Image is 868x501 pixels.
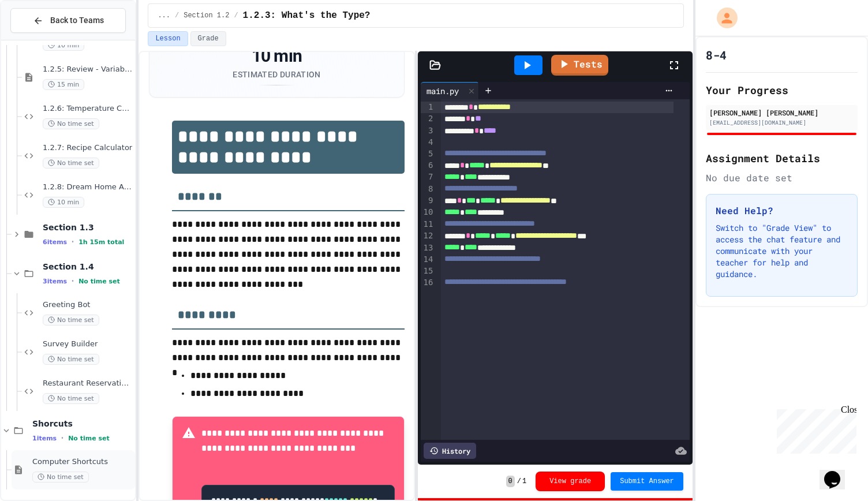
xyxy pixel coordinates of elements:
span: 10 min [43,40,84,51]
span: No time set [68,435,110,442]
h3: Need Help? [716,204,848,218]
span: Computer Shortcuts [32,457,133,467]
span: 1.2.5: Review - Variables and Data Types [43,65,133,74]
span: 0 [506,476,515,487]
div: 10 min [233,46,320,66]
div: main.py [421,85,465,97]
div: 3 [421,125,435,137]
button: Grade [190,31,226,46]
span: • [72,237,74,246]
span: ... [158,11,170,20]
div: 4 [421,137,435,148]
span: Shorcuts [32,418,133,429]
iframe: chat widget [820,455,856,489]
button: Lesson [148,31,188,46]
h2: Assignment Details [706,150,858,166]
span: Greeting Bot [43,300,133,310]
div: 2 [421,113,435,125]
div: 6 [421,160,435,171]
span: / [517,477,521,486]
div: 5 [421,148,435,160]
button: Back to Teams [10,8,126,33]
div: main.py [421,82,479,99]
div: 16 [421,277,435,289]
span: / [234,11,238,20]
span: • [72,276,74,286]
div: [EMAIL_ADDRESS][DOMAIN_NAME] [709,118,854,127]
span: No time set [43,393,99,404]
div: History [424,443,476,459]
span: Section 1.3 [43,222,133,233]
span: Restaurant Reservation System [43,379,133,388]
div: Chat with us now!Close [5,5,80,73]
iframe: chat widget [772,405,856,454]
span: No time set [43,118,99,129]
div: 7 [421,171,435,183]
div: 14 [421,254,435,266]
div: 13 [421,242,435,254]
span: No time set [32,472,89,483]
span: 15 min [43,79,84,90]
span: No time set [43,315,99,326]
span: 3 items [43,278,67,285]
span: Section 1.2 [184,11,229,20]
div: 1 [421,102,435,113]
span: No time set [43,354,99,365]
div: 12 [421,230,435,242]
div: 11 [421,219,435,230]
div: 15 [421,266,435,277]
span: 1.2.6: Temperature Converter [43,104,133,114]
div: [PERSON_NAME] [PERSON_NAME] [709,107,854,118]
span: Back to Teams [50,14,104,27]
div: 8 [421,184,435,195]
span: 1.2.7: Recipe Calculator [43,143,133,153]
span: 1.2.8: Dream Home ASCII Art [43,182,133,192]
a: Tests [551,55,608,76]
h2: Your Progress [706,82,858,98]
h1: 8-4 [706,47,727,63]
div: No due date set [706,171,858,185]
span: No time set [43,158,99,169]
div: 10 [421,207,435,218]
span: 10 min [43,197,84,208]
span: Submit Answer [620,477,674,486]
span: 1.2.3: What's the Type? [243,9,371,23]
span: • [61,433,63,443]
span: Survey Builder [43,339,133,349]
button: View grade [536,472,605,491]
div: 9 [421,195,435,207]
p: Switch to "Grade View" to access the chat feature and communicate with your teacher for help and ... [716,222,848,280]
span: 1 [522,477,526,486]
span: Section 1.4 [43,261,133,272]
span: 1h 15m total [78,238,124,246]
span: 6 items [43,238,67,246]
div: Estimated Duration [233,69,320,80]
span: No time set [78,278,120,285]
button: Submit Answer [611,472,683,491]
span: / [175,11,179,20]
span: 1 items [32,435,57,442]
div: My Account [705,5,740,31]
